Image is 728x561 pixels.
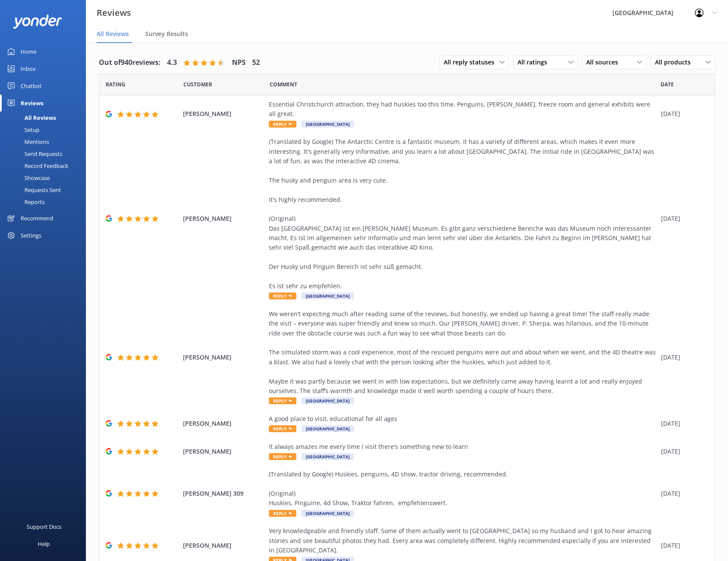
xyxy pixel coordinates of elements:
[302,510,354,517] span: [GEOGRAPHIC_DATA]
[5,112,86,124] a: All Reviews
[5,112,56,124] div: All Reviews
[183,80,212,88] span: Date
[269,137,657,291] div: (Translated by Google) The Antarctic Centre is a fantastic museum. It has a variety of different ...
[269,293,296,299] span: Reply
[518,58,552,67] span: All ratings
[99,57,161,68] h4: Out of 940 reviews:
[183,109,265,119] span: [PERSON_NAME]
[302,453,354,460] span: [GEOGRAPHIC_DATA]
[661,109,704,119] div: [DATE]
[269,526,657,555] div: Very knowledgeable and friendly staff. Some of them actually went to [GEOGRAPHIC_DATA] so my husb...
[444,58,500,67] span: All reply statuses
[270,80,297,88] span: Question
[21,43,37,60] div: Home
[38,535,50,552] div: Help
[5,160,68,172] div: Record Feedback
[269,397,296,404] span: Reply
[269,100,657,119] div: Essential Christchurch attraction, they had huskies too this time. Penguins, [PERSON_NAME], freez...
[5,172,86,184] a: Showcase
[21,60,36,77] div: Inbox
[5,136,49,148] div: Mentions
[302,425,354,432] span: [GEOGRAPHIC_DATA]
[269,453,296,460] span: Reply
[661,419,704,428] div: [DATE]
[269,425,296,432] span: Reply
[5,136,86,148] a: Mentions
[183,489,265,498] span: [PERSON_NAME] 309
[269,510,296,517] span: Reply
[302,293,354,299] span: [GEOGRAPHIC_DATA]
[586,58,623,67] span: All sources
[302,121,354,128] span: [GEOGRAPHIC_DATA]
[97,30,129,38] span: All Reviews
[183,541,265,550] span: [PERSON_NAME]
[183,447,265,456] span: [PERSON_NAME]
[5,148,62,160] div: Send Requests
[167,57,177,68] h4: 4.3
[661,80,674,88] span: Date
[97,6,131,20] h3: Reviews
[269,414,657,424] div: A good place to visit, educational for all ages
[5,124,40,136] div: Setup
[145,30,188,38] span: Survey Results
[13,15,62,29] img: yonder-white-logo.png
[232,57,246,68] h4: NPS
[5,124,86,136] a: Setup
[269,442,657,451] div: It always amazes me every time I visit there's something new to learn
[661,489,704,498] div: [DATE]
[21,77,42,95] div: Chatbot
[21,210,53,227] div: Recommend
[183,353,265,362] span: [PERSON_NAME]
[5,160,86,172] a: Record Feedback
[661,447,704,456] div: [DATE]
[106,80,125,88] span: Date
[269,309,657,396] div: We weren’t expecting much after reading some of the reviews, but honestly, we ended up having a g...
[183,419,265,428] span: [PERSON_NAME]
[5,184,86,196] a: Requests Sent
[5,196,45,208] div: Reports
[252,57,260,68] h4: 52
[5,148,86,160] a: Send Requests
[661,541,704,550] div: [DATE]
[21,95,43,112] div: Reviews
[655,58,696,67] span: All products
[269,470,657,508] div: (Translated by Google) Huskies, penguins, 4D show, tractor driving, recommended. (Original) Huski...
[27,518,61,535] div: Support Docs
[302,397,354,404] span: [GEOGRAPHIC_DATA]
[661,353,704,362] div: [DATE]
[661,214,704,223] div: [DATE]
[5,184,61,196] div: Requests Sent
[269,121,296,128] span: Reply
[5,196,86,208] a: Reports
[183,214,265,223] span: [PERSON_NAME]
[5,172,50,184] div: Showcase
[21,227,41,244] div: Settings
